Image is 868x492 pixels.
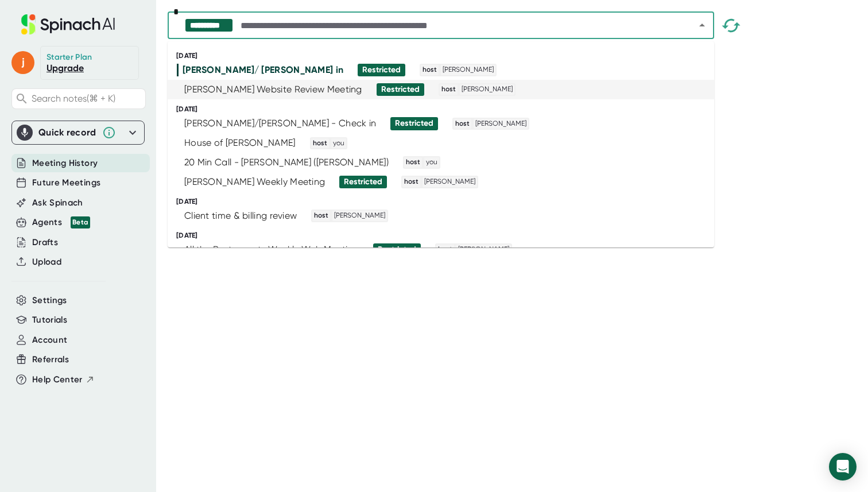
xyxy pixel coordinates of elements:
[362,65,401,75] div: Restricted
[71,216,90,228] div: Beta
[32,255,61,269] button: Upload
[436,245,454,255] span: host
[381,84,420,95] div: Restricted
[312,211,330,221] span: host
[176,197,714,206] div: [DATE]
[32,373,83,386] span: Help Center
[184,176,325,188] div: [PERSON_NAME] Weekly Meeting
[32,294,67,307] button: Settings
[404,157,422,168] span: host
[331,138,346,149] span: you
[184,244,359,255] div: All the Restaurants Weekly Web Meeting
[176,231,714,240] div: [DATE]
[46,52,92,63] div: Starter Plan
[344,177,382,187] div: Restricted
[395,118,433,129] div: Restricted
[454,119,471,129] span: host
[311,138,329,149] span: host
[424,157,439,168] span: you
[176,52,714,60] div: [DATE]
[46,63,84,73] a: Upgrade
[32,353,69,366] button: Referrals
[184,118,376,129] div: [PERSON_NAME]/[PERSON_NAME] - Check in
[32,93,115,104] span: Search notes (⌘ + K)
[32,334,67,347] button: Account
[184,84,362,95] div: [PERSON_NAME] Website Review Meeting
[423,177,477,187] span: [PERSON_NAME]
[32,236,58,249] button: Drafts
[694,17,710,33] button: Close
[460,84,514,95] span: [PERSON_NAME]
[32,313,67,327] button: Tutorials
[474,119,528,129] span: [PERSON_NAME]
[32,176,100,189] button: Future Meetings
[456,245,511,255] span: [PERSON_NAME]
[440,84,458,95] span: host
[441,65,495,75] span: [PERSON_NAME]
[184,157,389,168] div: 20 Min Call - [PERSON_NAME] ([PERSON_NAME])
[176,105,714,114] div: [DATE]
[32,373,95,386] button: Help Center
[829,453,857,481] div: Open Intercom Messenger
[17,121,139,144] div: Quick record
[32,157,98,170] button: Meeting History
[402,177,420,187] span: host
[332,211,387,221] span: [PERSON_NAME]
[32,196,83,210] button: Ask Spinach
[184,137,296,149] div: House of [PERSON_NAME]
[11,51,34,74] span: j
[32,216,90,229] button: Agents Beta
[32,216,90,229] div: Agents
[378,245,416,255] div: Restricted
[38,127,96,138] div: Quick record
[184,210,297,222] div: Client time & billing review
[183,64,343,76] div: [PERSON_NAME]/ [PERSON_NAME] in
[421,65,439,75] span: host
